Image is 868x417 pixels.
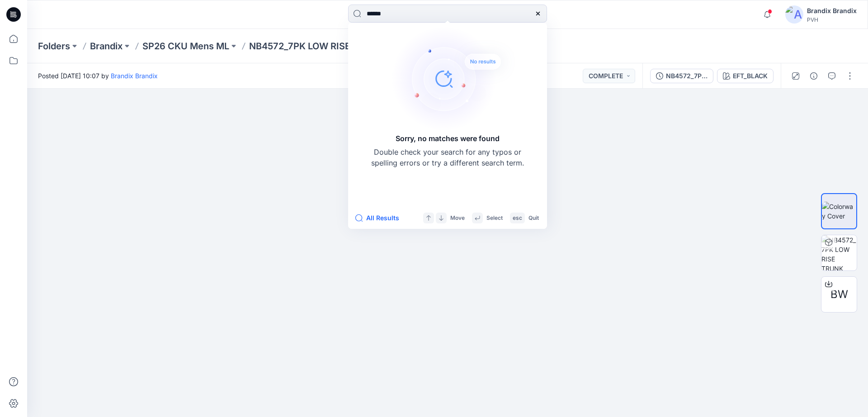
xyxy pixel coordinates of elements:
a: Brandix Brandix [111,72,158,80]
p: Move [450,213,465,223]
p: Quit [528,213,539,223]
a: Folders [38,40,70,52]
div: PVH [807,16,857,23]
img: NB4572_7PK LOW RISE TRUNK EFT_BLACK [821,235,857,270]
button: Details [807,69,821,83]
a: SP26 CKU Mens ML [142,40,229,52]
img: Sorry, no matches were found [392,24,518,133]
button: NB4572_7PK LOW RISE TRUNK [650,69,713,83]
p: Select [486,213,503,223]
span: BW [830,286,848,303]
div: Brandix Brandix [807,5,857,16]
p: NB4572_7PK LOW RISE TRUNK [249,40,384,52]
p: Double check your search for any typos or spelling errors or try a different search term. [371,147,524,168]
img: avatar [785,5,803,24]
button: All Results [355,213,405,223]
a: Brandix [90,40,123,52]
img: Colorway Cover [822,202,856,221]
h5: Sorry, no matches were found [396,133,500,144]
span: Posted [DATE] 10:07 by [38,71,158,81]
button: EFT_BLACK [717,69,774,83]
p: esc [513,213,522,223]
div: NB4572_7PK LOW RISE TRUNK [666,71,708,81]
div: EFT_BLACK [733,71,768,81]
